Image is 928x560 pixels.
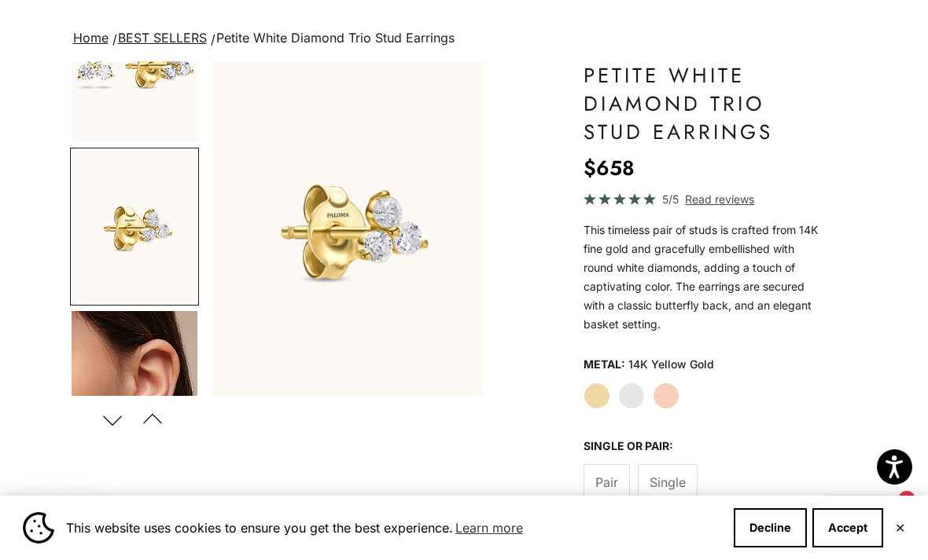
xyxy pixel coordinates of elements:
sale-price: $658 [584,152,635,184]
a: 5/5 Read reviews [584,190,819,208]
h1: Petite White Diamond Trio Stud Earrings [584,61,819,146]
span: Read reviews [685,190,754,208]
button: Decline [734,508,807,547]
img: #YellowGold [72,149,197,304]
span: Single [650,472,686,492]
button: Go to item 2 [70,148,199,306]
span: Petite White Diamond Trio Stud Earrings [216,30,455,46]
nav: breadcrumbs [70,27,859,49]
img: Cookie banner [23,512,54,544]
span: Pair [595,472,618,492]
p: This timeless pair of studs is crafted from 14K fine gold and gracefully embellished with round w... [584,221,819,334]
legend: Metal: [584,353,625,376]
variant-option-value: 14K Yellow Gold [628,353,714,376]
a: Learn more [453,516,525,540]
button: Go to item 4 [70,309,199,468]
span: This website uses cookies to ensure you get the best experience. [66,516,721,540]
a: BEST SELLERS [118,30,207,46]
button: Close [895,523,905,533]
legend: Single or Pair: [584,434,673,458]
img: #YellowGold #WhiteGold #RoseGold [72,311,197,467]
a: Home [73,30,109,46]
span: 5/5 [662,190,679,208]
img: #YellowGold [212,61,483,396]
button: Accept [812,508,883,547]
div: Item 2 of 17 [212,61,483,396]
